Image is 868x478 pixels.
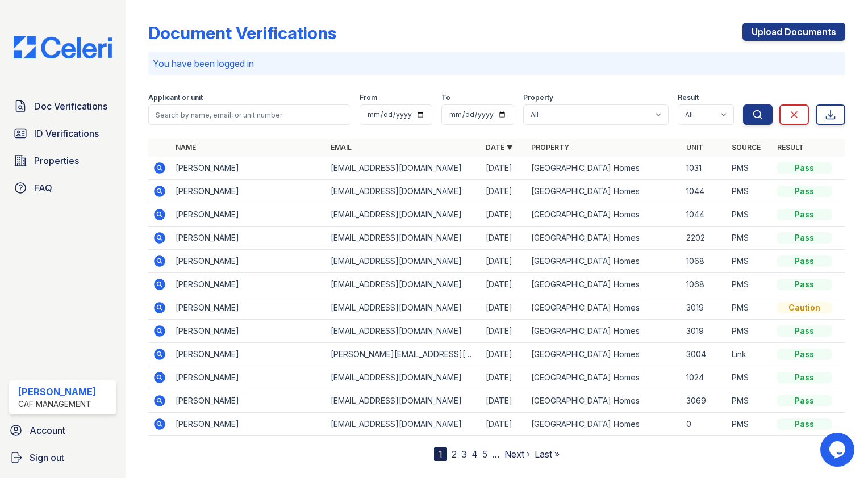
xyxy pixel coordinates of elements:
[682,157,727,180] td: 1031
[5,419,121,442] a: Account
[732,143,761,152] a: Source
[492,447,500,461] span: …
[727,250,773,273] td: PMS
[481,203,527,227] td: [DATE]
[682,227,727,250] td: 2202
[727,296,773,320] td: PMS
[148,93,203,102] label: Applicant or unit
[820,433,857,467] iframe: chat widget
[326,157,481,180] td: [EMAIL_ADDRESS][DOMAIN_NAME]
[777,186,832,197] div: Pass
[481,366,527,389] td: [DATE]
[727,389,773,413] td: PMS
[682,366,727,389] td: 1024
[481,413,527,436] td: [DATE]
[523,93,553,102] label: Property
[171,273,326,296] td: [PERSON_NAME]
[326,180,481,203] td: [EMAIL_ADDRESS][DOMAIN_NAME]
[171,227,326,250] td: [PERSON_NAME]
[678,93,699,102] label: Result
[481,227,527,250] td: [DATE]
[171,157,326,180] td: [PERSON_NAME]
[326,227,481,250] td: [EMAIL_ADDRESS][DOMAIN_NAME]
[171,366,326,389] td: [PERSON_NAME]
[682,273,727,296] td: 1068
[727,413,773,436] td: PMS
[18,399,96,410] div: CAF Management
[777,143,804,152] a: Result
[34,154,79,167] span: Properties
[727,273,773,296] td: PMS
[176,143,196,152] a: Name
[148,23,336,43] div: Document Verifications
[461,448,467,460] a: 3
[148,104,350,125] input: Search by name, email, or unit number
[5,36,121,58] img: CE_Logo_Blue-a8612792a0a2168367f1c8372b55b34899dd931a85d93a1a3d3e32e68fde9ad4.png
[777,209,832,220] div: Pass
[527,296,682,320] td: [GEOGRAPHIC_DATA] Homes
[531,143,569,152] a: Property
[471,448,478,460] a: 4
[727,366,773,389] td: PMS
[326,343,481,366] td: [PERSON_NAME][EMAIL_ADDRESS][PERSON_NAME][DOMAIN_NAME]
[777,255,832,267] div: Pass
[34,99,107,113] span: Doc Verifications
[727,157,773,180] td: PMS
[727,203,773,227] td: PMS
[777,325,832,337] div: Pass
[326,273,481,296] td: [EMAIL_ADDRESS][DOMAIN_NAME]
[171,320,326,343] td: [PERSON_NAME]
[777,302,832,313] div: Caution
[171,203,326,227] td: [PERSON_NAME]
[682,320,727,343] td: 3019
[434,447,447,461] div: 1
[777,279,832,290] div: Pass
[326,320,481,343] td: [EMAIL_ADDRESS][DOMAIN_NAME]
[9,95,116,118] a: Doc Verifications
[18,385,96,399] div: [PERSON_NAME]
[171,180,326,203] td: [PERSON_NAME]
[527,413,682,436] td: [GEOGRAPHIC_DATA] Homes
[527,366,682,389] td: [GEOGRAPHIC_DATA] Homes
[481,296,527,320] td: [DATE]
[481,389,527,413] td: [DATE]
[171,389,326,413] td: [PERSON_NAME]
[527,227,682,250] td: [GEOGRAPHIC_DATA] Homes
[527,273,682,296] td: [GEOGRAPHIC_DATA] Homes
[777,232,832,244] div: Pass
[742,23,845,41] a: Upload Documents
[153,57,841,70] p: You have been logged in
[326,366,481,389] td: [EMAIL_ADDRESS][DOMAIN_NAME]
[527,389,682,413] td: [GEOGRAPHIC_DATA] Homes
[727,343,773,366] td: Link
[171,413,326,436] td: [PERSON_NAME]
[326,296,481,320] td: [EMAIL_ADDRESS][DOMAIN_NAME]
[682,413,727,436] td: 0
[727,320,773,343] td: PMS
[777,395,832,406] div: Pass
[682,250,727,273] td: 1068
[9,177,116,199] a: FAQ
[481,273,527,296] td: [DATE]
[9,149,116,172] a: Properties
[171,250,326,273] td: [PERSON_NAME]
[777,349,832,360] div: Pass
[527,180,682,203] td: [GEOGRAPHIC_DATA] Homes
[682,343,727,366] td: 3004
[481,250,527,273] td: [DATE]
[481,157,527,180] td: [DATE]
[326,203,481,227] td: [EMAIL_ADDRESS][DOMAIN_NAME]
[34,181,52,195] span: FAQ
[777,372,832,383] div: Pass
[777,418,832,430] div: Pass
[30,451,64,464] span: Sign out
[481,180,527,203] td: [DATE]
[682,296,727,320] td: 3019
[504,448,530,460] a: Next ›
[331,143,352,152] a: Email
[5,446,121,469] button: Sign out
[682,389,727,413] td: 3069
[527,157,682,180] td: [GEOGRAPHIC_DATA] Homes
[30,424,65,437] span: Account
[360,93,377,102] label: From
